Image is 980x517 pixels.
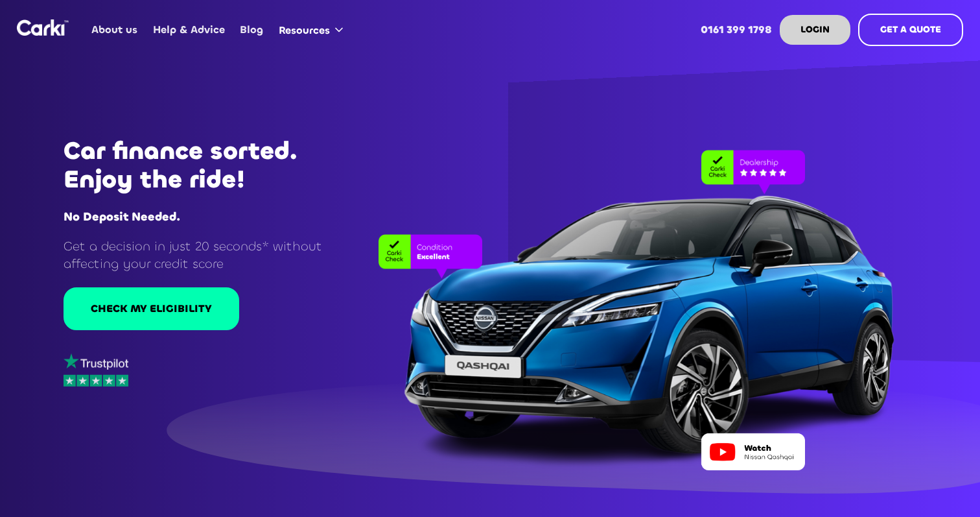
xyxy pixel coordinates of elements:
[17,19,69,36] a: home
[64,237,354,273] p: Get a decision in just 20 seconds* without affecting your credit score
[271,5,356,54] div: Resources
[694,5,780,55] a: 0161 399 1798
[780,15,850,45] a: LOGIN
[84,5,145,55] a: About us
[91,302,212,316] div: CHECK MY ELIGIBILITY
[64,209,180,224] strong: No Deposit Needed.
[701,23,772,36] strong: 0161 399 1798
[233,5,271,55] a: Blog
[880,23,941,36] strong: GET A QUOTE
[800,23,830,36] strong: LOGIN
[145,5,232,55] a: Help & Advice
[64,354,128,370] img: trustpilot
[858,14,963,46] a: GET A QUOTE
[64,137,354,194] h1: Car finance sorted. Enjoy the ride!
[279,23,330,38] div: Resources
[64,374,128,387] img: stars
[64,287,239,330] a: CHECK MY ELIGIBILITY
[17,19,69,36] img: Logo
